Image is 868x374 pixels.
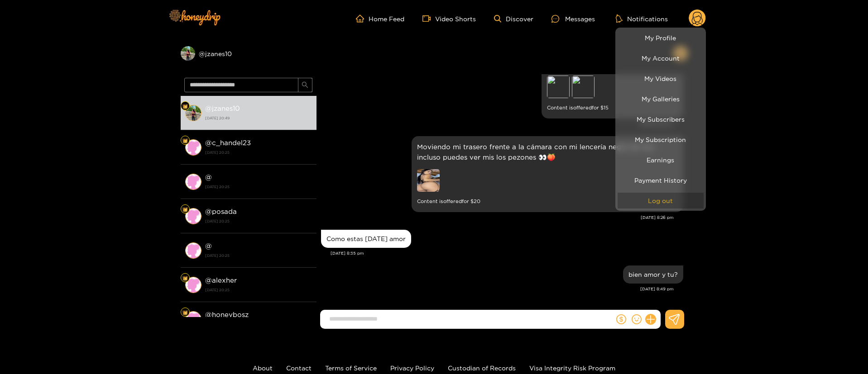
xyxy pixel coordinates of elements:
[618,71,704,86] a: My Videos
[618,30,704,46] a: My Profile
[618,193,704,208] button: Log out
[618,152,704,168] a: Earnings
[618,111,704,127] a: My Subscribers
[618,132,704,147] a: My Subscription
[618,50,704,66] a: My Account
[618,172,704,188] a: Payment History
[618,91,704,107] a: My Galleries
